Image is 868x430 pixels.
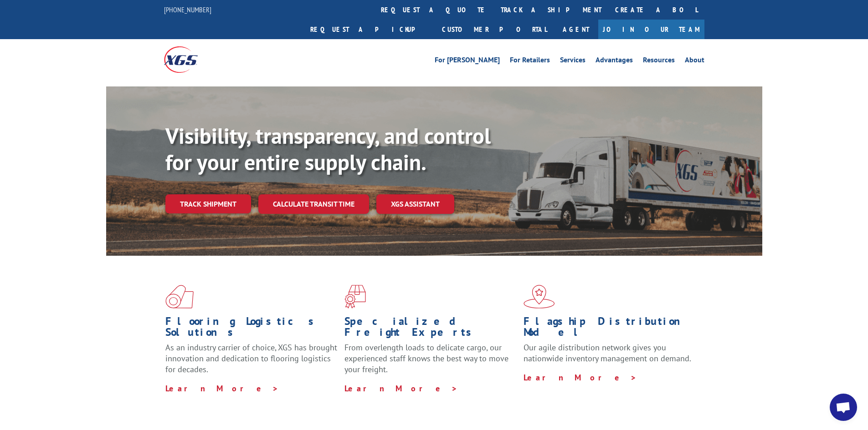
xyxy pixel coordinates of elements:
[344,316,517,342] h1: Specialized Freight Experts
[510,56,550,66] a: For Retailers
[165,316,338,342] h1: Flooring Logistics Solutions
[596,56,633,66] a: Advantages
[165,342,337,374] span: As an industry carrier of choice, XGS has brought innovation and dedication to flooring logistics...
[830,394,857,421] div: Open chat
[685,56,704,66] a: About
[560,56,586,66] a: Services
[165,285,194,309] img: xgs-icon-total-supply-chain-intelligence-red
[165,194,251,213] a: Track shipment
[435,56,500,66] a: For [PERSON_NAME]
[303,20,435,39] a: Request a pickup
[376,194,454,214] a: XGS ASSISTANT
[554,20,598,39] a: Agent
[164,5,211,14] a: [PHONE_NUMBER]
[165,121,491,176] b: Visibility, transparency, and control for your entire supply chain.
[643,56,675,66] a: Resources
[524,342,691,364] span: Our agile distribution network gives you nationwide inventory management on demand.
[344,285,366,309] img: xgs-icon-focused-on-flooring-red
[165,383,279,394] a: Learn More >
[524,372,637,383] a: Learn More >
[435,20,554,39] a: Customer Portal
[598,20,704,39] a: Join Our Team
[258,194,369,214] a: Calculate transit time
[344,342,517,383] p: From overlength loads to delicate cargo, our experienced staff knows the best way to move your fr...
[344,383,458,394] a: Learn More >
[524,316,696,342] h1: Flagship Distribution Model
[524,285,555,309] img: xgs-icon-flagship-distribution-model-red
